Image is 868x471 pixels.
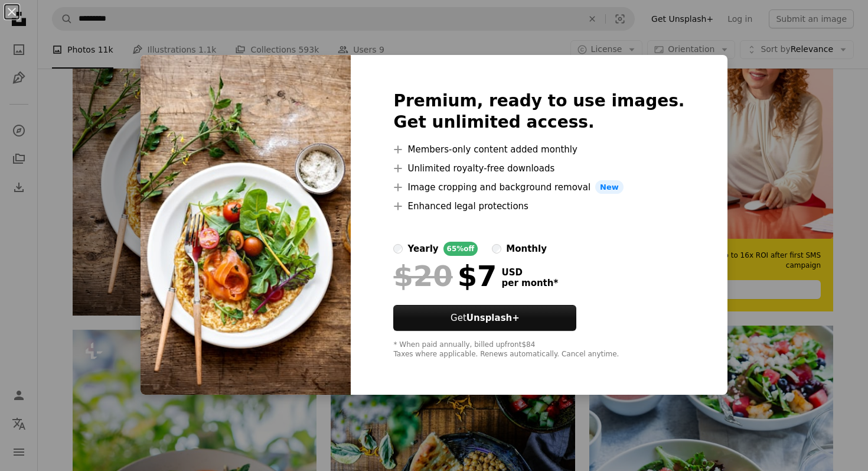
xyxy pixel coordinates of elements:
[393,199,684,213] li: Enhanced legal protections
[393,305,576,331] button: GetUnsplash+
[393,142,684,157] li: Members-only content added monthly
[501,278,558,288] span: per month *
[466,313,520,323] strong: Unsplash+
[501,267,558,278] span: USD
[393,161,684,176] li: Unlimited royalty-free downloads
[595,180,624,194] span: New
[393,244,403,254] input: yearly65%off
[393,261,497,291] div: $7
[393,180,684,194] li: Image cropping and background removal
[407,242,438,256] div: yearly
[393,90,684,133] h2: Premium, ready to use images. Get unlimited access.
[506,242,547,256] div: monthly
[393,340,684,359] div: * When paid annually, billed upfront $84 Taxes where applicable. Renews automatically. Cancel any...
[443,242,478,256] div: 65% off
[393,261,452,291] span: $20
[141,55,351,395] img: premium_photo-1671403963864-6d46f3b62352
[492,244,501,254] input: monthly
